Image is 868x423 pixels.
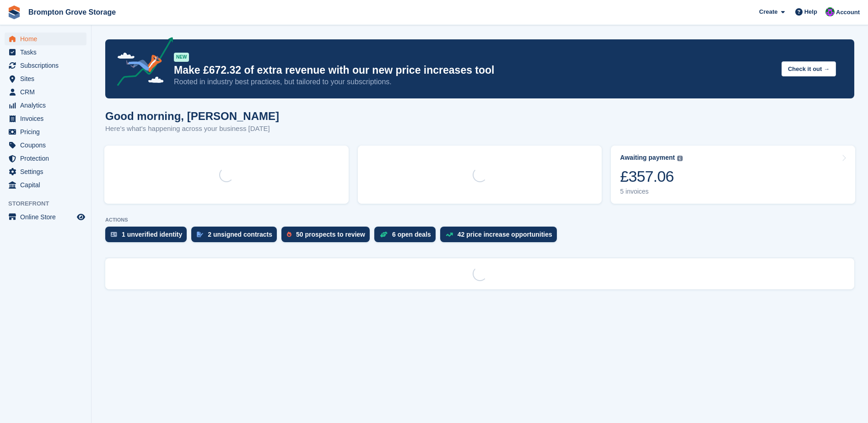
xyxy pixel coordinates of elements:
[620,167,683,186] div: £357.06
[174,77,774,87] p: Rooted in industry best practices, but tailored to your subscriptions.
[191,227,281,247] a: 2 unsigned contracts
[105,217,854,223] p: ACTIONS
[20,211,75,223] span: Online Store
[5,112,86,125] a: menu
[5,165,86,178] a: menu
[7,5,21,19] img: stora-icon-8386f47178a22dfd0bd8f6a31ec36ba5ce8667c1dd55bd0f319d3a0aa187defe.svg
[281,227,374,247] a: 50 prospects to review
[759,7,777,16] span: Create
[20,46,75,59] span: Tasks
[5,46,86,59] a: menu
[5,211,86,223] a: menu
[446,233,453,237] img: price_increase_opportunities-93ffe204e8149a01c8c9dc8f82e8f89637d9d84a8eef4429ea346261dce0b2c0.svg
[20,125,75,138] span: Pricing
[105,124,279,134] p: Here's what's happening across your business [DATE]
[620,154,675,162] div: Awaiting payment
[111,232,117,237] img: verify_identity-adf6edd0f0f0b5bbfe63781bf79b02c33cf7c696d77639b501bdc392416b5a36.svg
[374,227,440,247] a: 6 open deals
[197,232,203,237] img: contract_signature_icon-13c848040528278c33f63329250d36e43548de30e8caae1d1a13099fd9432cc5.svg
[20,112,75,125] span: Invoices
[5,139,86,152] a: menu
[836,8,860,17] span: Account
[20,179,75,191] span: Capital
[174,53,189,62] div: NEW
[677,156,683,161] img: icon-info-grey-7440780725fd019a000dd9b08b2336e03edf1995a4989e88bcd33f0948082b44.svg
[611,146,855,204] a: Awaiting payment £357.06 5 invoices
[20,139,75,152] span: Coupons
[5,72,86,85] a: menu
[75,211,86,222] a: Preview store
[5,59,86,72] a: menu
[8,199,91,208] span: Storefront
[20,152,75,165] span: Protection
[20,165,75,178] span: Settings
[105,110,279,122] h1: Good morning, [PERSON_NAME]
[287,232,291,237] img: prospect-51fa495bee0391a8d652442698ab0144808aea92771e9ea1ae160a38d050c398.svg
[825,7,835,16] img: Jo Brock
[804,7,817,16] span: Help
[109,37,173,89] img: price-adjustments-announcement-icon-8257ccfd72463d97f412b2fc003d46551f7dbcb40ab6d574587a9cd5c0d94...
[25,5,119,20] a: Brompton Grove Storage
[458,231,552,238] div: 42 price increase opportunities
[5,179,86,191] a: menu
[296,231,365,238] div: 50 prospects to review
[20,86,75,98] span: CRM
[20,33,75,45] span: Home
[208,231,272,238] div: 2 unsigned contracts
[5,152,86,165] a: menu
[122,231,182,238] div: 1 unverified identity
[20,99,75,112] span: Analytics
[20,72,75,85] span: Sites
[5,99,86,112] a: menu
[20,59,75,72] span: Subscriptions
[620,188,683,195] div: 5 invoices
[440,227,561,247] a: 42 price increase opportunities
[392,231,431,238] div: 6 open deals
[5,33,86,45] a: menu
[5,86,86,98] a: menu
[174,64,774,77] p: Make £672.32 of extra revenue with our new price increases tool
[5,125,86,138] a: menu
[782,61,836,76] button: Check it out →
[105,227,191,247] a: 1 unverified identity
[380,231,388,238] img: deal-1b604bf984904fb50ccaf53a9ad4b4a5d6e5aea283cecdc64d6e3604feb123c2.svg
